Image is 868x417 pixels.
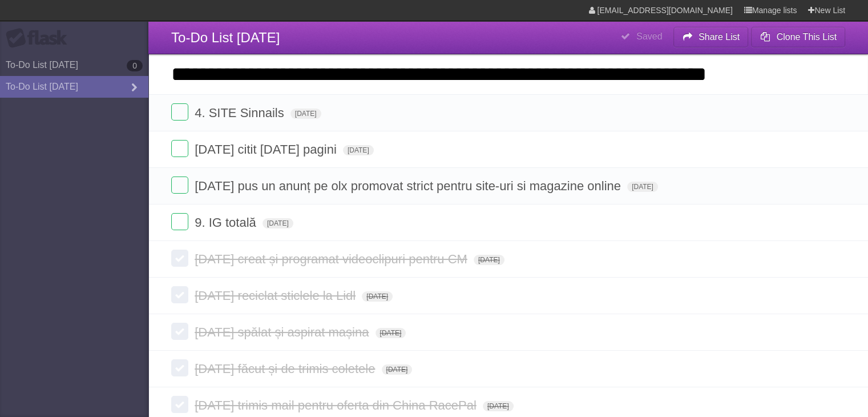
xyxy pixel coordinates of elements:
[171,396,188,413] label: Done
[195,325,372,339] span: [DATE] spălat și aspirat mașina
[127,60,143,71] b: 0
[6,28,74,49] div: Flask
[474,255,504,265] span: [DATE]
[343,145,374,155] span: [DATE]
[376,328,406,338] span: [DATE]
[290,109,321,119] span: [DATE]
[362,291,393,302] span: [DATE]
[483,401,514,411] span: [DATE]
[776,32,837,42] b: Clone This List
[699,32,740,42] b: Share List
[171,323,188,340] label: Done
[171,103,188,121] label: Done
[171,359,188,376] label: Done
[195,142,340,157] span: [DATE] citit [DATE] pagini
[195,106,287,120] span: 4. SITE Sinnails
[171,140,188,157] label: Done
[171,30,280,45] span: To-Do List [DATE]
[751,27,845,47] button: Clone This List
[627,182,658,192] span: [DATE]
[195,179,624,193] span: [DATE] pus un anunț pe olx promovat strict pentru site-uri si magazine online
[673,27,749,47] button: Share List
[263,218,293,228] span: [DATE]
[171,213,188,230] label: Done
[171,250,188,267] label: Done
[382,364,413,375] span: [DATE]
[195,398,479,412] span: [DATE] trimis mail pentru oferta din China RacePal
[195,252,470,266] span: [DATE] creat și programat videoclipuri pentru CM
[636,31,662,41] b: Saved
[195,288,358,303] span: [DATE] reciclat sticlele la Lidl
[195,362,378,376] span: [DATE] făcut și de trimis coletele
[171,177,188,194] label: Done
[171,286,188,303] label: Done
[195,215,259,230] span: 9. IG totală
